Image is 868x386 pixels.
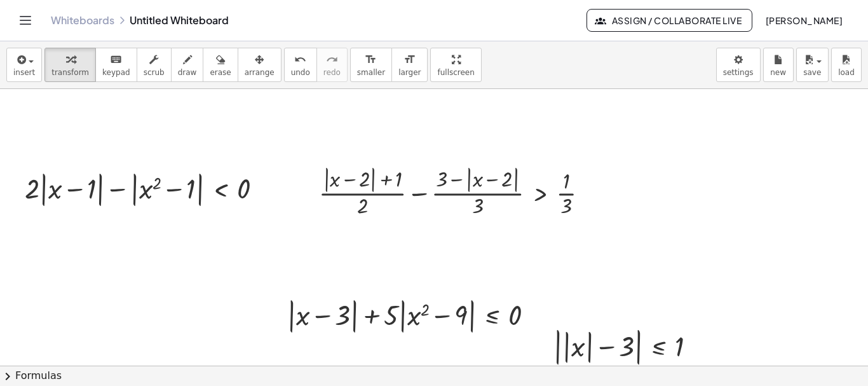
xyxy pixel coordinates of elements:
button: keyboardkeypad [95,48,137,82]
span: save [803,68,821,77]
button: save [796,48,829,82]
span: Assign / Collaborate Live [597,15,742,26]
button: insert [6,48,42,82]
span: settings [723,68,754,77]
button: fullscreen [430,48,481,82]
span: transform [51,68,89,77]
a: Whiteboards [51,14,114,27]
span: load [838,68,855,77]
button: Toggle navigation [15,10,36,31]
i: format_size [365,52,377,67]
span: insert [13,68,35,77]
span: draw [178,68,197,77]
span: erase [210,68,231,77]
button: undoundo [284,48,317,82]
span: smaller [357,68,385,77]
i: undo [294,52,306,67]
button: draw [171,48,204,82]
button: redoredo [316,48,348,82]
button: scrub [137,48,172,82]
button: erase [203,48,238,82]
button: format_sizelarger [391,48,428,82]
span: [PERSON_NAME] [765,15,843,26]
button: load [831,48,862,82]
i: redo [326,52,338,67]
span: keypad [102,68,130,77]
span: scrub [144,68,165,77]
button: [PERSON_NAME] [755,9,853,32]
button: settings [716,48,761,82]
button: new [763,48,794,82]
i: format_size [403,52,416,67]
span: new [770,68,786,77]
i: keyboard [110,52,122,67]
span: arrange [245,68,275,77]
span: undo [291,68,310,77]
button: format_sizesmaller [350,48,392,82]
button: Assign / Collaborate Live [587,9,752,32]
span: redo [323,68,341,77]
span: fullscreen [437,68,474,77]
button: transform [44,48,96,82]
span: larger [398,68,421,77]
button: arrange [238,48,281,82]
